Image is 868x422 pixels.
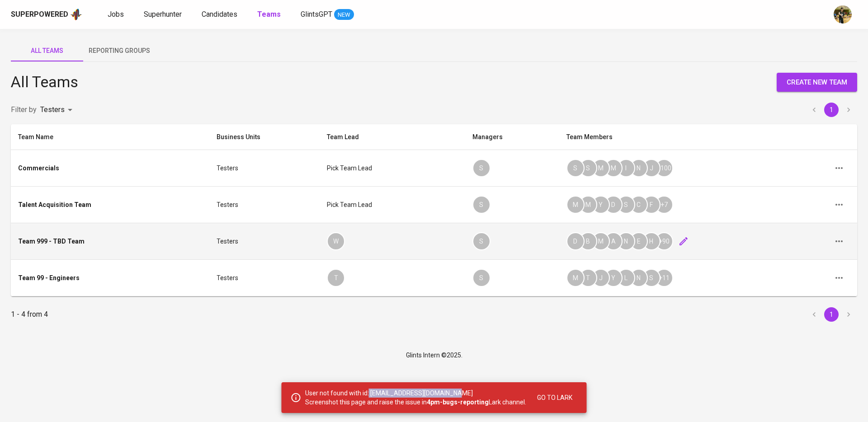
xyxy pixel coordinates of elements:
[11,73,78,92] h4: All Teams
[202,9,239,20] a: Candidates
[592,196,610,214] div: Y
[655,196,673,214] div: + 7
[305,389,526,407] p: User not found with id: [EMAIL_ADDRESS][DOMAIN_NAME] Screenshot this page and raise the issue in ...
[327,269,345,287] div: T
[108,10,124,19] span: Jobs
[11,8,82,21] a: Superpoweredapp logo
[40,103,75,117] div: Testers
[579,269,597,287] div: T
[604,159,623,177] div: M
[617,159,635,177] div: I
[209,124,320,150] th: Business Units
[604,232,623,250] div: A
[655,159,673,177] div: + 100
[89,45,150,56] span: Reporting Groups
[592,232,610,250] div: M
[334,10,354,19] span: NEW
[655,269,673,287] div: + 11
[642,269,660,287] div: S
[108,9,126,20] a: Jobs
[472,269,491,287] div: S
[834,5,852,23] img: yongcheng@glints.com
[209,150,320,187] td: Testers
[604,196,623,214] div: D
[11,309,48,320] p: 1 - 4 from 4
[209,260,320,296] td: Testers
[70,8,82,21] img: app logo
[11,40,857,61] div: teams tab
[257,9,283,20] a: Teams
[642,232,660,250] div: H
[472,159,491,177] div: S
[11,105,37,114] span: Filter by
[18,164,59,173] div: Commercials
[209,223,320,260] td: Testers
[559,124,821,150] th: Team Members
[579,196,597,214] div: M
[579,159,597,177] div: S
[11,124,209,150] th: Team Name
[301,9,354,20] a: GlintsGPT NEW
[320,124,465,150] th: Team Lead
[617,269,635,287] div: L
[537,392,572,403] span: Go to Lark
[18,273,80,282] div: Team 99 - Engineers
[777,73,857,92] button: create new team
[465,124,559,150] th: Managers
[427,399,489,406] b: 4pm-bugs-reporting
[566,269,585,287] div: M
[579,232,597,250] div: B
[617,196,635,214] div: S
[630,269,648,287] div: N
[806,307,857,322] nav: pagination navigation
[202,10,237,19] span: Candidates
[209,187,320,223] td: Testers
[472,196,491,214] div: S
[824,307,839,322] button: page 1
[592,159,610,177] div: M
[824,103,839,117] button: page 1
[592,269,610,287] div: J
[327,232,345,250] div: W
[18,200,91,209] div: Talent Acquisition Team
[642,159,660,177] div: J
[144,10,182,19] span: Superhunter
[327,164,372,172] span: Pick team lead
[617,232,635,250] div: N
[533,389,576,407] button: Go to Lark
[301,10,332,19] span: GlintsGPT
[787,76,847,88] span: create new team
[11,9,68,20] div: Superpowered
[566,232,585,250] div: D
[630,232,648,250] div: E
[630,196,648,214] div: C
[327,201,372,208] span: Pick team lead
[257,10,281,19] b: Teams
[655,232,673,250] div: + 90
[566,196,585,214] div: M
[806,103,857,117] nav: pagination navigation
[18,237,85,246] div: Team 999 - TBD Team
[604,269,623,287] div: Y
[642,196,660,214] div: F
[566,159,585,177] div: S
[144,9,184,20] a: Superhunter
[472,232,491,250] div: S
[630,159,648,177] div: N
[16,45,78,56] span: All Teams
